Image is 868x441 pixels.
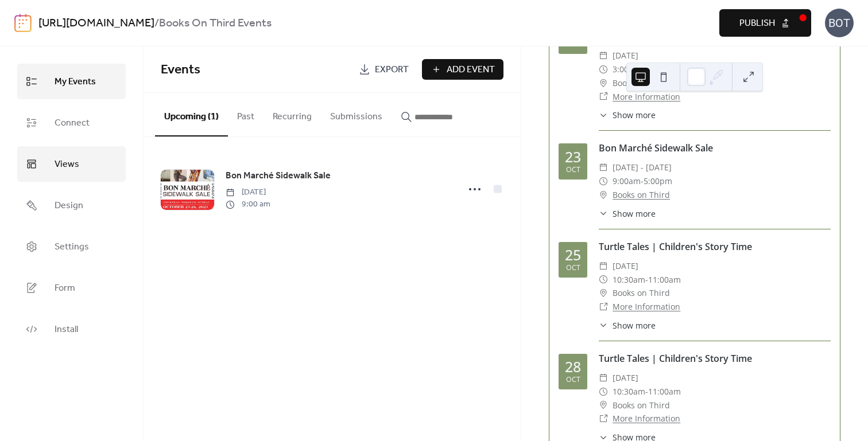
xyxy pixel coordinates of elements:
[55,73,96,91] span: My Events
[825,9,854,37] div: BOT
[55,321,78,339] span: Install
[17,229,126,264] a: Settings
[14,14,32,32] img: logo
[599,109,608,121] div: ​
[599,319,656,331] button: ​Show more
[599,371,608,385] div: ​
[599,141,831,155] div: Bon Marché Sidewalk Sale
[599,161,608,174] div: ​
[645,273,648,287] span: -
[739,17,775,30] span: Publish
[719,9,811,37] button: Publish
[599,300,608,314] div: ​
[55,155,79,174] span: Views
[645,385,648,399] span: -
[566,376,580,384] div: Oct
[566,41,580,48] div: Oct
[161,57,200,83] span: Events
[226,198,270,210] span: 9:00 am
[375,63,409,77] span: Export
[599,208,608,220] div: ​
[599,273,608,287] div: ​
[55,238,89,256] span: Settings
[648,273,681,287] span: 11:00am
[599,352,752,365] a: Turtle Tales | Children's Story Time
[17,146,126,182] a: Views
[599,412,608,426] div: ​
[599,49,608,63] div: ​
[565,248,581,262] div: 25
[613,174,641,188] span: 9:00am
[613,188,670,202] a: Books on Third
[350,59,417,80] a: Export
[565,150,581,164] div: 23
[613,49,638,63] span: [DATE]
[613,161,672,174] span: [DATE] - [DATE]
[447,63,495,77] span: Add Event
[17,64,126,99] a: My Events
[613,413,680,424] a: More Information
[613,76,670,90] span: Books on Third
[159,13,272,34] b: Books On Third Events
[17,270,126,306] a: Form
[599,240,752,253] a: Turtle Tales | Children's Story Time
[17,188,126,223] a: Design
[613,286,670,300] span: Books on Third
[599,286,608,300] div: ​
[613,109,656,121] span: Show more
[641,174,644,188] span: -
[613,385,645,399] span: 10:30am
[566,264,580,272] div: Oct
[613,301,680,312] a: More Information
[38,13,154,34] a: [URL][DOMAIN_NAME]
[599,76,608,90] div: ​
[599,399,608,412] div: ​
[566,166,580,174] div: Oct
[599,259,608,273] div: ​
[613,259,638,273] span: [DATE]
[613,399,670,412] span: Books on Third
[613,208,656,220] span: Show more
[599,385,608,399] div: ​
[226,169,331,184] a: Bon Marché Sidewalk Sale
[565,360,581,374] div: 28
[644,174,672,188] span: 5:00pm
[55,114,90,132] span: Connect
[613,371,638,385] span: [DATE]
[228,93,263,135] button: Past
[17,105,126,141] a: Connect
[599,188,608,202] div: ​
[599,63,608,76] div: ​
[613,273,645,287] span: 10:30am
[263,93,321,135] button: Recurring
[155,93,228,136] button: Upcoming (1)
[17,311,126,347] a: Install
[599,109,656,121] button: ​Show more
[321,93,392,135] button: Submissions
[648,385,681,399] span: 11:00am
[154,13,159,34] b: /
[599,319,608,331] div: ​
[55,197,83,215] span: Design
[55,279,75,298] span: Form
[226,186,270,198] span: [DATE]
[599,208,656,220] button: ​Show more
[613,91,680,102] a: More Information
[422,59,503,80] button: Add Event
[613,63,641,76] span: 3:00pm
[599,174,608,188] div: ​
[599,90,608,104] div: ​
[613,319,656,331] span: Show more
